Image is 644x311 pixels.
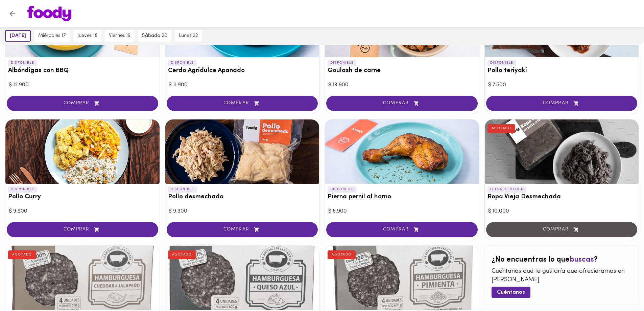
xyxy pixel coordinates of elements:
[168,67,317,74] h3: Cerdo Agridulce Apanado
[175,227,310,232] span: COMPRAR
[38,33,66,39] span: miércoles 17
[8,186,37,193] p: DISPONIBLE
[495,101,629,106] span: COMPRAR
[167,222,318,237] button: COMPRAR
[487,60,516,66] p: DISPONIBLE
[325,246,479,310] div: CARNE DE HAMBURGUESA CON PIMIENTA NEGRA Y VERDE
[175,30,202,42] button: lunes 22
[328,250,356,259] div: AGOTADO
[169,81,316,89] div: $ 11.900
[9,81,156,89] div: $ 12.900
[335,227,469,232] span: COMPRAR
[486,96,638,111] button: COMPRAR
[179,33,198,39] span: lunes 22
[488,207,636,215] div: $ 10.000
[9,207,156,215] div: $ 9.900
[5,30,31,42] button: [DATE]
[10,33,26,39] span: [DATE]
[492,256,632,264] h2: ¿No encuentras lo que ?
[105,30,135,42] button: viernes 19
[169,207,316,215] div: $ 9.900
[487,124,516,133] div: AGOTADO
[175,101,310,106] span: COMPRAR
[488,81,636,89] div: $ 7.500
[497,289,525,296] span: Cuéntanos
[27,6,71,21] img: logo.png
[570,256,594,264] span: buscas
[15,101,150,106] span: COMPRAR
[487,186,526,193] p: FUERA DE STOCK
[34,30,70,42] button: miércoles 17
[335,101,469,106] span: COMPRAR
[168,186,197,193] p: DISPONIBLE
[605,272,637,304] iframe: Messagebird Livechat Widget
[5,119,160,184] div: Pollo Curry
[8,250,36,259] div: AGOTADO
[8,67,157,74] h3: Albóndigas con BBQ
[7,222,158,237] button: COMPRAR
[492,267,632,285] p: Cuéntanos qué te gustaría que ofreciéramos en [PERSON_NAME]
[487,194,636,201] h3: Ropa Vieja Desmechada
[109,33,130,39] span: viernes 19
[328,67,476,74] h3: Goulash de carne
[15,227,150,232] span: COMPRAR
[165,246,319,310] div: CARNE DE HAMBURGUESA CON QUESO AZUL
[5,246,160,310] div: CARNE DE HAMBURGUESA CON QUESO CHEDDAR Y JALAPEÑOS
[326,222,478,237] button: COMPRAR
[142,33,167,39] span: sábado 20
[7,96,158,111] button: COMPRAR
[328,207,476,215] div: $ 6.900
[167,96,318,111] button: COMPRAR
[485,119,639,184] div: Ropa Vieja Desmechada
[138,30,171,42] button: sábado 20
[77,33,97,39] span: jueves 18
[328,194,476,201] h3: Pierna pernil al horno
[8,60,37,66] p: DISPONIBLE
[168,250,196,259] div: AGOTADO
[168,60,197,66] p: DISPONIBLE
[487,67,636,74] h3: Pollo teriyaki
[165,119,319,184] div: Pollo desmechado
[328,81,476,89] div: $ 13.900
[325,119,479,184] div: Pierna pernil al horno
[168,194,317,201] h3: Pollo desmechado
[326,96,478,111] button: COMPRAR
[73,30,101,42] button: jueves 18
[328,186,356,193] p: DISPONIBLE
[328,60,356,66] p: DISPONIBLE
[4,5,21,22] button: Volver
[492,287,530,298] button: Cuéntanos
[8,194,157,201] h3: Pollo Curry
